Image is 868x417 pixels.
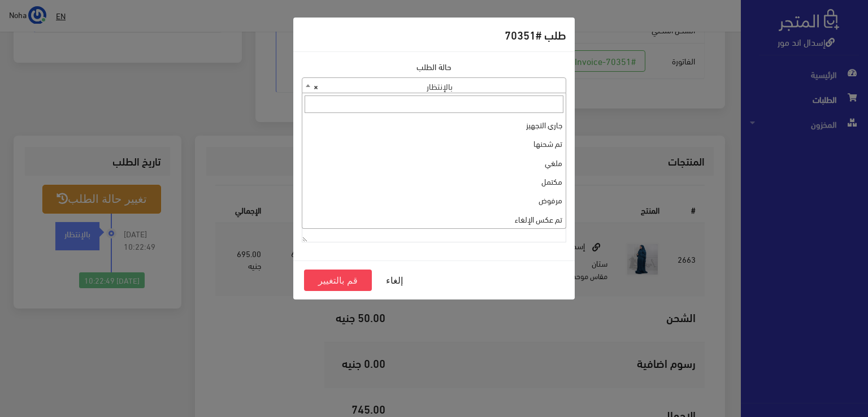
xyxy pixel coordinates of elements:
h5: طلب #70351 [505,26,566,43]
li: ملغي [302,153,566,172]
span: بالإنتظار [302,77,566,93]
button: إلغاء [372,270,417,291]
li: تم عكس الإلغاء [302,210,566,228]
label: حالة الطلب [416,60,452,73]
span: × [314,78,318,94]
li: جاري التجهيز [302,115,566,134]
li: مكتمل [302,172,566,190]
li: مرفوض [302,190,566,209]
button: قم بالتغيير [304,270,372,291]
li: تم شحنها [302,134,566,153]
span: بالإنتظار [302,78,566,94]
